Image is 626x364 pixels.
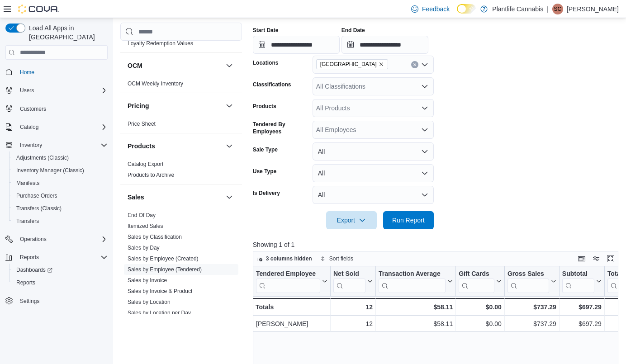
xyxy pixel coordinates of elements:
[20,105,46,113] span: Customers
[128,142,222,151] button: Products
[13,190,108,201] span: Purchase Orders
[224,60,235,71] button: OCM
[507,270,556,293] button: Gross Sales
[320,60,377,69] span: [GEOGRAPHIC_DATA]
[13,178,43,189] a: Manifests
[128,310,191,316] a: Sales by Location per Day
[605,253,616,264] button: Enter fullscreen
[332,211,371,229] span: Export
[13,277,108,288] span: Reports
[128,266,202,273] a: Sales by Employee (Tendered)
[9,164,111,177] button: Inventory Manager (Classic)
[20,236,47,243] span: Operations
[128,40,193,47] a: Loyalty Redemption Values
[256,270,320,293] div: Tendered Employee
[128,223,163,229] a: Itemized Sales
[9,202,111,215] button: Transfers (Classic)
[20,123,38,131] span: Catalog
[128,120,156,128] span: Price Sheet
[128,277,167,284] span: Sales by Invoice
[224,141,235,151] button: Products
[13,265,56,275] a: Dashboards
[379,318,453,329] div: $58.11
[591,253,602,264] button: Display options
[562,270,594,279] div: Subtotal
[459,318,502,329] div: $0.00
[459,302,502,312] div: $0.00
[329,255,353,262] span: Sort fields
[128,61,142,70] h3: OCM
[16,104,50,114] a: Customers
[2,84,111,97] button: Users
[421,104,428,112] button: Open list of options
[333,270,373,293] button: Net Sold
[128,101,222,110] button: Pricing
[266,255,312,262] span: 3 columns hidden
[492,4,543,14] p: Plantlife Cannabis
[224,100,235,111] button: Pricing
[120,78,242,93] div: OCM
[16,234,50,245] button: Operations
[128,212,156,218] a: End Of Day
[128,288,192,295] span: Sales by Invoice & Product
[16,296,43,307] a: Settings
[16,252,108,263] span: Reports
[13,178,108,189] span: Manifests
[128,171,174,179] span: Products to Archive
[16,66,108,77] span: Home
[253,121,309,135] label: Tendered By Employees
[9,151,111,164] button: Adjustments (Classic)
[256,318,327,329] div: [PERSON_NAME]
[253,240,622,249] p: Showing 1 of 1
[379,270,453,293] button: Transaction Average
[13,165,108,176] span: Inventory Manager (Classic)
[128,80,183,87] a: OCM Weekly Inventory
[326,211,377,229] button: Export
[128,193,144,202] h3: Sales
[459,270,502,293] button: Gift Cards
[2,294,111,307] button: Settings
[13,216,108,227] span: Transfers
[253,146,278,153] label: Sale Type
[9,189,111,202] button: Purchase Orders
[317,253,357,264] button: Sort fields
[2,233,111,246] button: Operations
[341,27,365,34] label: End Date
[253,27,279,34] label: Start Date
[379,270,446,293] div: Transaction Average
[13,216,43,227] a: Transfers
[16,295,108,307] span: Settings
[128,277,167,284] a: Sales by Invoice
[16,217,39,225] span: Transfers
[128,142,155,151] h3: Products
[379,61,384,67] button: Remove Spruce Grove from selection in this group
[554,4,562,14] span: SC
[16,85,38,96] button: Users
[128,121,156,127] a: Price Sheet
[256,270,320,279] div: Tendered Employee
[316,59,388,69] span: Spruce Grove
[128,255,199,262] a: Sales by Employee (Created)
[457,14,457,14] span: Dark Mode
[421,83,428,90] button: Open list of options
[253,59,279,66] label: Locations
[16,279,35,286] span: Reports
[256,302,327,312] div: Totals
[9,276,111,289] button: Reports
[313,142,434,161] button: All
[16,192,57,199] span: Purchase Orders
[507,270,549,293] div: Gross Sales
[5,61,108,331] nav: Complex example
[421,61,428,68] button: Open list of options
[13,277,39,288] a: Reports
[333,302,373,312] div: 12
[253,103,276,110] label: Products
[16,122,108,132] span: Catalog
[422,5,450,14] span: Feedback
[13,203,65,214] a: Transfers (Classic)
[16,140,46,151] button: Inventory
[20,298,39,305] span: Settings
[128,288,192,294] a: Sales by Invoice & Product
[459,270,494,279] div: Gift Cards
[128,80,183,87] span: OCM Weekly Inventory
